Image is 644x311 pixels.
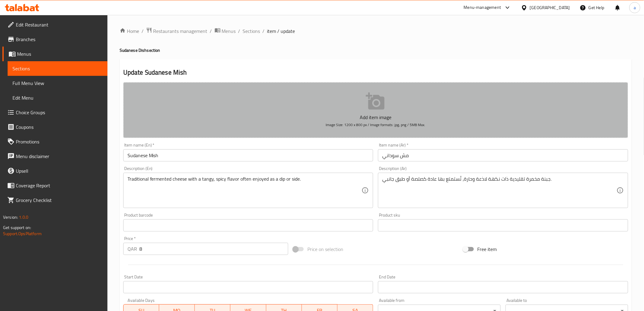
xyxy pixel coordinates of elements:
div: [GEOGRAPHIC_DATA] [530,4,570,11]
span: Edit Menu [12,94,103,101]
span: Image Size: 1200 x 800 px / Image formats: jpg, png / 5MB Max. [326,121,425,128]
a: Edit Menu [8,90,107,105]
a: Menu disclaimer [2,149,107,164]
span: Full Menu View [12,80,103,87]
a: Sections [8,61,107,76]
a: Full Menu View [8,76,107,90]
h2: Update Sudanese Mish [123,68,628,77]
textarea: Traditional fermented cheese with a tangy, spicy flavor often enjoyed as a dip or side. [128,176,362,205]
a: Promotions [2,134,107,149]
a: Coverage Report [2,178,107,193]
li: / [263,27,265,35]
nav: breadcrumb [120,27,632,35]
a: Menus [2,47,107,61]
span: Coupons [16,123,103,131]
a: Coupons [2,120,107,134]
a: Restaurants management [146,27,208,35]
a: Support.OpsPlatform [3,230,42,238]
p: Add item image [133,114,619,121]
span: Branches [16,36,103,43]
span: Menus [222,27,236,35]
span: Upsell [16,167,103,175]
span: Menu disclaimer [16,153,103,160]
input: Enter name Ar [378,149,628,161]
span: Edit Restaurant [16,21,103,28]
a: Menus [215,27,236,35]
span: Coverage Report [16,182,103,189]
a: Upsell [2,164,107,178]
textarea: جبنة مخمرة تقليدية ذات نكهة لاذعة وحارة، تُستمتع بها عادة كصلصة أو طبق جانبي. [382,176,617,205]
h4: Sudanese Dish section [120,47,632,53]
li: / [210,27,212,35]
span: Grocery Checklist [16,196,103,204]
span: Menus [17,50,103,58]
span: Restaurants management [153,27,208,35]
p: QAR [128,245,137,253]
a: Choice Groups [2,105,107,120]
input: Enter name En [123,149,373,161]
input: Please enter product sku [378,219,628,231]
span: Sections [12,65,103,72]
span: a [634,4,636,11]
a: Grocery Checklist [2,193,107,207]
a: Branches [2,32,107,47]
a: Sections [243,27,260,35]
span: Free item [478,246,497,253]
a: Edit Restaurant [2,17,107,32]
li: / [238,27,240,35]
span: Promotions [16,138,103,145]
span: 1.0.0 [19,213,28,221]
span: item / update [267,27,295,35]
span: Get support on: [3,224,31,231]
button: Add item imageImage Size: 1200 x 800 px / Image formats: jpg, png / 5MB Max. [123,82,628,138]
input: Please enter product barcode [123,219,373,231]
input: Please enter price [139,243,288,255]
span: Version: [3,213,18,221]
div: Menu-management [464,4,501,11]
a: Home [120,27,139,35]
span: Choice Groups [16,109,103,116]
span: Price on selection [307,246,343,253]
li: / [142,27,144,35]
